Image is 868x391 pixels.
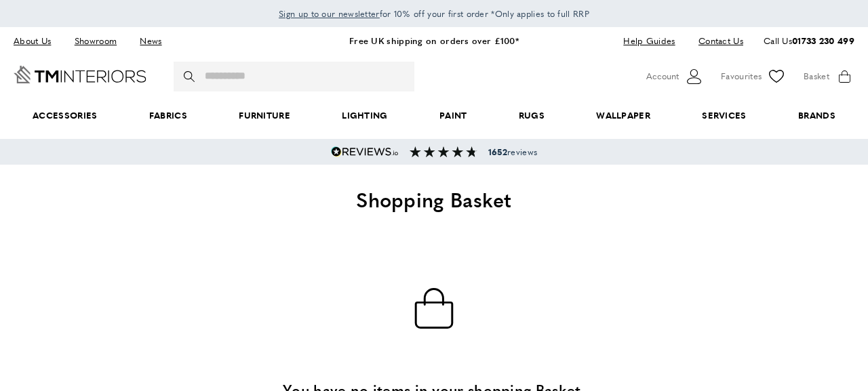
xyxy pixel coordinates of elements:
[184,62,197,91] button: Search
[570,95,676,136] a: Wallpaper
[14,32,61,50] a: About Us
[646,69,679,83] span: Account
[7,95,123,136] span: Accessories
[414,95,493,136] a: Paint
[688,32,743,50] a: Contact Us
[721,69,762,83] span: Favourites
[279,7,380,20] span: Sign up to our newsletter
[792,34,854,47] a: 01733 230 499
[410,146,477,157] img: Reviews section
[279,7,589,20] span: for 10% off your first order *Only applies to full RRP
[279,7,380,20] a: Sign up to our newsletter
[488,146,507,158] strong: 1652
[493,95,571,136] a: Rugs
[676,95,772,136] a: Services
[14,66,146,83] a: Go to Home page
[613,32,685,50] a: Help Guides
[123,95,213,136] a: Fabrics
[721,66,787,87] a: Favourites
[349,34,519,47] a: Free UK shipping on orders over £100*
[130,32,172,50] a: News
[764,34,854,48] p: Call Us
[646,66,704,87] button: Customer Account
[356,184,512,213] span: Shopping Basket
[316,95,414,136] a: Lighting
[488,146,537,157] span: reviews
[213,95,316,136] a: Furniture
[772,95,861,136] a: Brands
[64,32,127,50] a: Showroom
[331,146,399,157] img: Reviews.io 5 stars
